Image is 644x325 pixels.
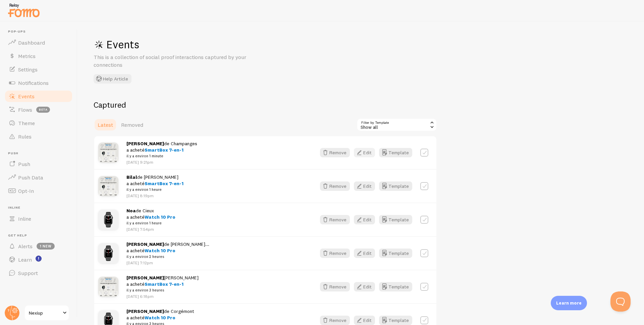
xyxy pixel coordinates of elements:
button: Edit [354,215,375,224]
p: Learn more [556,300,582,306]
span: Nexiup [29,309,61,317]
img: fomo-relay-logo-orange.svg [7,2,41,19]
button: Edit [354,249,375,258]
img: BoxIphone_Prod_09_small.jpg [98,277,118,297]
a: Notifications [4,76,73,90]
span: beta [36,107,50,113]
span: SmartBox 7-en-1 [145,147,183,153]
p: [DATE] 7:12pm [126,260,209,266]
a: Dashboard [4,36,73,49]
button: Edit [354,181,375,191]
span: de [PERSON_NAME]... a acheté [126,241,209,260]
span: SmartBox 7-en-1 [145,180,183,186]
a: Edit [354,282,379,291]
p: [DATE] 6:18pm [126,293,199,299]
button: Edit [354,316,375,325]
a: Alerts 1 new [4,239,73,253]
img: Montre_13_small.jpg [98,243,118,263]
span: de Cieux a acheté [126,208,175,226]
div: Learn more [551,296,587,310]
button: Edit [354,148,375,157]
button: Remove [320,249,350,258]
span: 1 new [37,243,55,250]
small: il y a environ 2 heures [126,254,209,260]
p: This is a collection of social proof interactions captured by your connections [94,53,255,69]
button: Template [379,148,412,157]
strong: [PERSON_NAME] [126,275,164,281]
a: Learn [4,253,73,266]
a: Settings [4,63,73,76]
button: Template [379,249,412,258]
a: Removed [117,118,147,131]
button: Template [379,282,412,291]
a: Latest [94,118,117,131]
div: Show all [357,118,437,131]
a: Support [4,266,73,280]
small: il y a environ 1 heure [126,220,175,226]
svg: <p>Watch New Feature Tutorials!</p> [36,256,42,262]
small: il y a environ 1 heure [126,186,183,193]
span: Metrics [18,53,36,59]
span: Rules [18,133,32,140]
span: Learn [18,256,32,263]
span: Theme [18,120,35,126]
button: Remove [320,316,350,325]
a: Flows beta [4,103,73,116]
span: Settings [18,66,38,73]
small: il y a environ 3 heures [126,287,199,293]
button: Template [379,215,412,224]
span: Inline [8,206,73,210]
a: Edit [354,148,379,157]
span: Flows [18,106,32,113]
button: Remove [320,282,350,291]
button: Edit [354,282,375,291]
span: Latest [98,121,113,128]
a: Metrics [4,49,73,63]
a: Events [4,90,73,103]
p: [DATE] 9:21pm [126,159,197,165]
button: Remove [320,148,350,157]
span: Removed [121,121,143,128]
a: Theme [4,116,73,130]
span: Opt-In [18,187,34,194]
h1: Events [94,38,295,51]
a: Rules [4,130,73,143]
span: [PERSON_NAME] a acheté [126,275,199,293]
a: Edit [354,181,379,191]
strong: [PERSON_NAME] [126,308,164,314]
span: Notifications [18,79,49,86]
a: Inline [4,212,73,225]
iframe: Help Scout Beacon - Open [610,291,631,312]
span: Alerts [18,243,33,250]
strong: Noa [126,208,136,214]
strong: Bilal [126,174,137,180]
a: Opt-In [4,184,73,198]
a: Edit [354,316,379,325]
span: Push Data [18,174,43,181]
span: Support [18,270,38,276]
button: Remove [320,215,350,224]
a: Push Data [4,171,73,184]
button: Template [379,181,412,191]
small: il y a environ 1 minute [126,153,197,159]
span: SmartBox 7-en-1 [145,281,183,287]
a: Edit [354,249,379,258]
span: de Champanges a acheté [126,141,197,159]
span: Inline [18,215,31,222]
img: Montre_13_small.jpg [98,210,118,230]
a: Edit [354,215,379,224]
strong: [PERSON_NAME] [126,141,164,147]
span: Pop-ups [8,30,73,34]
span: Watch 10 Pro [145,214,175,220]
span: Watch 10 Pro [145,315,175,321]
p: [DATE] 8:19pm [126,193,183,199]
img: BoxIphone_Prod_09_small.jpg [98,176,118,196]
h2: Captured [94,100,437,110]
button: Help Article [94,74,131,84]
span: Push [18,161,30,167]
span: de [PERSON_NAME] a acheté [126,174,183,193]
